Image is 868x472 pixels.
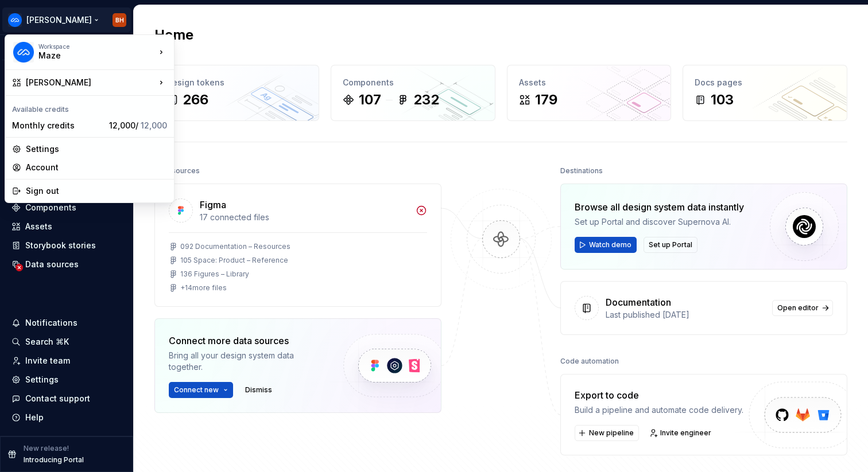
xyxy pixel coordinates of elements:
img: 05de7b0f-0379-47c0-a4d1-3cbae06520e4.png [13,42,34,63]
div: Maze [38,50,136,61]
div: Account [26,162,167,173]
div: Available credits [7,98,172,116]
div: Monthly credits [12,120,104,131]
div: [PERSON_NAME] [26,77,156,88]
div: Settings [26,143,167,155]
div: Sign out [26,185,167,197]
span: 12,000 [141,120,167,130]
div: Workspace [38,43,156,50]
span: 12,000 / [109,120,167,130]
